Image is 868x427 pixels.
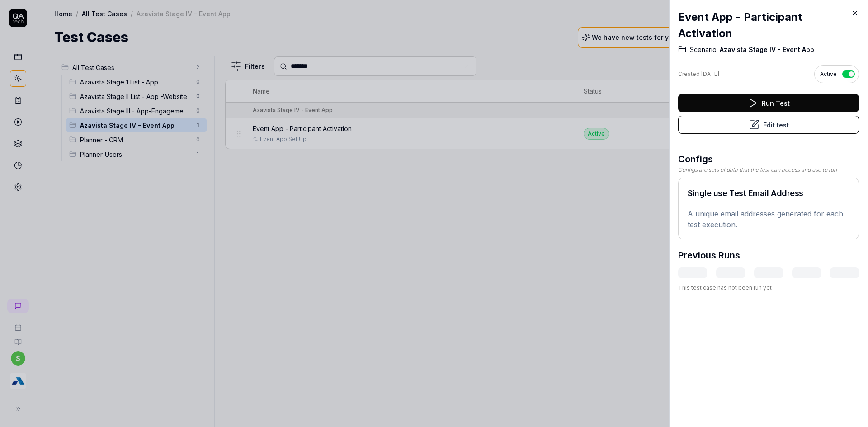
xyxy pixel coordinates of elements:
span: Active [820,70,837,78]
time: [DATE] [701,70,719,77]
span: Azavista Stage IV - Event App [718,45,814,54]
p: A unique email addresses generated for each test execution. [688,208,849,230]
span: Scenario: [690,45,718,54]
h3: Previous Runs [678,249,740,262]
h3: Configs [678,152,859,166]
div: Configs are sets of data that the test can access and use to run [678,166,859,174]
h2: Event App - Participant Activation [678,9,859,42]
div: This test case has not been run yet [678,284,859,292]
div: Created [678,70,719,78]
h2: Single use Test Email Address [688,187,849,199]
button: Run Test [678,94,859,112]
button: Edit test [678,116,859,134]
